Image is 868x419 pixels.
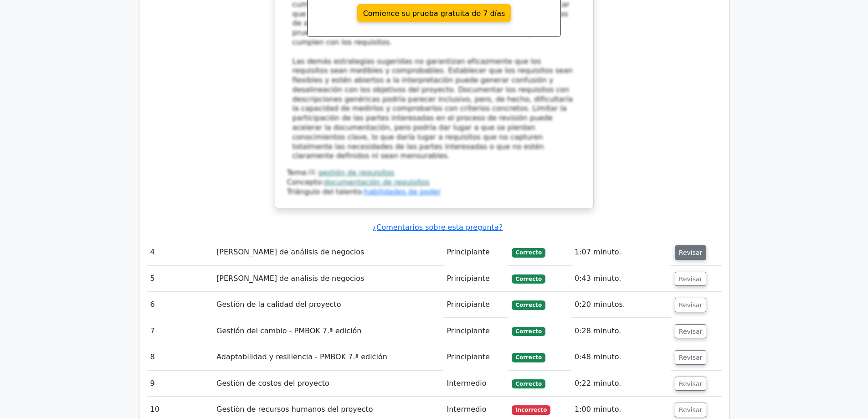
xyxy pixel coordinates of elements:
font: Revisar [679,406,703,414]
font: 7 [150,326,155,335]
font: [PERSON_NAME] de análisis de negocios [216,248,364,256]
font: Adaptabilidad y resiliencia - PMBOK 7.ª edición [216,352,387,361]
font: Principiante [447,326,489,335]
font: 0:48 minuto. [575,352,621,361]
button: Revisar [675,245,707,260]
font: Correcto [515,276,542,282]
button: Revisar [675,298,707,312]
font: 6 [150,300,155,309]
font: Gestión del cambio - PMBOK 7.ª edición [216,326,361,335]
a: Comience su prueba gratuita de 7 días [357,4,511,22]
font: Correcto [515,249,542,256]
button: Revisar [675,350,707,365]
font: Intermedio [447,379,486,388]
font: 1:00 minuto. [575,405,621,414]
font: Revisar [679,380,703,387]
font: 0:43 minuto. [575,274,621,283]
font: Gestión de recursos humanos del proyecto [216,405,373,414]
font: Tema: [287,168,309,177]
font: Principiante [447,274,489,283]
button: Revisar [675,377,707,391]
a: habilidades de poder [364,187,441,196]
button: Revisar [675,324,707,339]
font: Revisar [679,275,703,282]
font: Las demás estrategias sugeridas no garantizan eficazmente que los requisitos sean medibles y comp... [293,57,573,160]
a: gestión de requisitos [318,168,394,177]
font: Principiante [447,352,489,361]
font: 0:20 minutos. [575,300,625,309]
font: Principiante [447,300,489,309]
font: 0:22 minuto. [575,379,621,388]
button: Revisar [675,403,707,417]
font: 10 [150,405,159,414]
font: 0:28 minuto. [575,326,621,335]
font: 4 [150,248,155,256]
font: 8 [150,352,155,361]
font: 1:07 minuto. [575,248,621,256]
font: Correcto [515,354,542,361]
font: Revisar [679,354,703,361]
font: Revisar [679,301,703,309]
button: Revisar [675,272,707,286]
a: documentación de requisitos [324,178,430,186]
font: Revisar [679,249,703,256]
font: Correcto [515,328,542,335]
font: Triángulo del talento: [287,187,365,196]
font: Revisar [679,327,703,335]
font: Correcto [515,302,542,308]
font: 9 [150,379,155,388]
font: 5 [150,274,155,283]
font: Principiante [447,248,489,256]
font: Incorrecto [515,407,547,413]
font: Intermedio [447,405,486,414]
font: Gestión de costos del proyecto [216,379,329,388]
a: ¿Comentarios sobre esta pregunta? [373,223,503,232]
font: Gestión de la calidad del proyecto [216,300,341,309]
font: Concepto: [287,178,324,186]
font: Correcto [515,381,542,387]
font: [PERSON_NAME] de análisis de negocios [216,274,364,283]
